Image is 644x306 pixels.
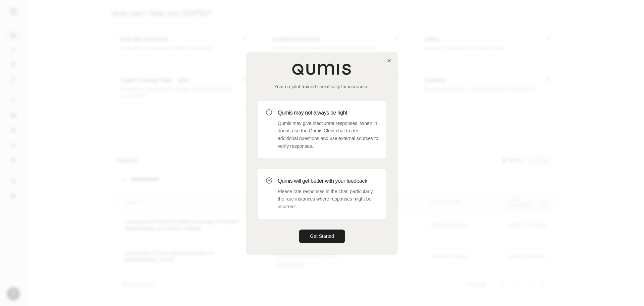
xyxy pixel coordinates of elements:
h3: Qumis may not always be right [278,109,378,117]
p: Qumis may give inaccurate responses. When in doubt, use the Qumis Clerk chat to ask additional qu... [278,120,378,150]
p: Your co-pilot trained specifically for insurance. [258,83,386,90]
h3: Qumis will get better with your feedback [278,177,378,185]
button: Get Started [299,229,345,243]
p: Please rate responses in the chat, particularly the rare instances where responses might be incor... [278,188,378,211]
img: Qumis Logo [292,63,352,75]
